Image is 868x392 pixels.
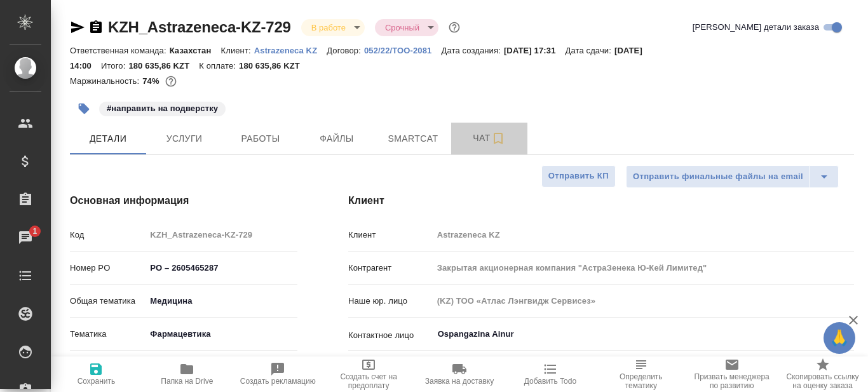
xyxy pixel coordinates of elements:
[433,292,854,310] input: Пустое поле
[146,290,297,312] div: Медицина
[233,356,323,392] button: Создать рекламацию
[306,131,367,147] span: Файлы
[25,225,44,238] span: 1
[524,377,576,386] span: Добавить Todo
[595,356,686,392] button: Определить тематику
[51,356,142,392] button: Сохранить
[383,131,444,147] span: Smartcat
[777,356,868,392] button: Скопировать ссылку на оценку заказа
[240,377,316,386] span: Создать рекламацию
[3,222,48,253] a: 1
[301,19,365,36] div: В работе
[824,322,855,354] button: 🙏
[348,295,433,308] p: Наше юр. лицо
[220,46,254,55] p: Клиент:
[142,356,233,392] button: Папка на Drive
[364,46,442,55] p: 052/22/ТОО-2081
[70,46,170,55] p: Ответственная команда:
[381,22,423,33] button: Срочный
[626,165,839,188] div: split button
[146,259,297,277] input: ✎ Введи что-нибудь
[78,377,116,386] span: Сохранить
[686,356,777,392] button: Призвать менеджера по развитию
[433,226,854,244] input: Пустое поле
[78,131,139,147] span: Детали
[829,325,850,351] span: 🙏
[425,377,494,386] span: Заявка на доставку
[70,328,146,341] p: Тематика
[128,61,199,71] p: 180 635,86 KZT
[70,295,146,308] p: Общая тематика
[785,372,860,390] span: Скопировать ссылку на оценку заказа
[375,19,438,36] div: В работе
[541,165,616,187] button: Отправить КП
[239,61,309,71] p: 180 635,86 KZT
[161,377,213,386] span: Папка на Drive
[633,170,803,184] span: Отправить финальные файлы на email
[70,76,142,86] p: Маржинальность:
[254,46,327,55] p: Astrazeneca KZ
[348,329,433,342] p: Контактное лицо
[414,356,505,392] button: Заявка на доставку
[603,372,679,390] span: Определить тематику
[70,262,146,274] p: Номер PO
[107,102,218,115] p: #направить на подверстку
[441,46,503,55] p: Дата создания:
[88,20,104,35] button: Скопировать ссылку
[566,46,614,55] p: Дата сдачи:
[626,165,810,188] button: Отправить финальные файлы на email
[433,259,854,277] input: Пустое поле
[505,356,595,392] button: Добавить Todo
[199,61,239,71] p: К оплате:
[146,226,297,244] input: Пустое поле
[348,262,433,274] p: Контрагент
[504,46,566,55] p: [DATE] 17:31
[331,372,407,390] span: Создать счет на предоплату
[308,22,349,33] button: В работе
[446,19,463,36] button: Доп статусы указывают на важность/срочность заказа
[170,46,221,55] p: Казахстан
[459,130,520,146] span: Чат
[70,20,85,35] button: Скопировать ссылку для ЯМессенджера
[323,356,414,392] button: Создать счет на предоплату
[348,229,433,241] p: Клиент
[327,46,364,55] p: Договор:
[70,193,297,208] h4: Основная информация
[146,323,297,345] div: Фармацевтика
[108,18,291,36] a: KZH_Astrazeneca-KZ-729
[142,76,162,86] p: 74%
[230,131,291,147] span: Работы
[163,73,179,90] button: 6119.31 RUB; 0.00 KZT;
[101,61,128,71] p: Итого:
[348,193,854,208] h4: Клиент
[694,372,770,390] span: Призвать менеджера по развитию
[154,131,215,147] span: Услуги
[693,21,819,34] span: [PERSON_NAME] детали заказа
[364,44,442,55] a: 052/22/ТОО-2081
[70,95,98,123] button: Добавить тэг
[548,169,609,184] span: Отправить КП
[254,44,327,55] a: Astrazeneca KZ
[70,229,146,241] p: Код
